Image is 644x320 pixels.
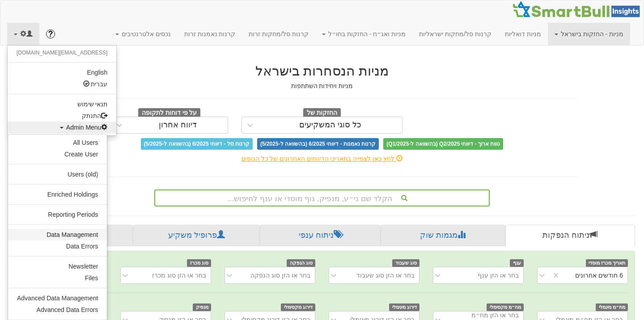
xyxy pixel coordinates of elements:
a: Enriched Holdings [8,189,107,200]
a: קרנות סל/מחקות ישראליות [412,23,498,45]
h2: מניות הנסחרות בישראל [67,63,577,78]
span: סוג מכרז [187,259,211,267]
div: בחר או הזן סוג הנפקה [250,271,310,280]
div: הקלד שם ני״ע, מנפיק, גוף מוסדי או ענף לחיפוש... [155,190,489,206]
a: Create User [8,148,107,160]
span: טווח ארוך - דיווחי Q2/2025 (בהשוואה ל-Q1/2025) [383,138,503,150]
a: Newsletter [8,261,107,272]
a: ניתוח ענפי [260,225,381,246]
a: Users (old) [8,168,107,180]
a: Advanced Data Management [8,292,107,304]
a: התנתק [8,110,116,122]
a: נכסים אלטרנטיבים [109,23,178,45]
a: Data Management [8,229,107,240]
a: עברית [8,78,116,90]
span: תאריך מכרז מוסדי [586,259,628,267]
a: קרנות סל/מחקות זרות [242,23,315,45]
span: מח״מ מקסימלי [487,303,524,311]
a: פרופיל משקיע [133,225,259,246]
img: Smartbull [512,0,644,18]
span: מנפיק [193,303,211,311]
div: 6 חודשים אחרונים [575,271,623,280]
span: ? [48,29,53,38]
a: Reporting Periods [8,209,107,220]
li: [EMAIL_ADDRESS][DOMAIN_NAME] [8,48,116,58]
span: דירוג מקסימלי [281,303,315,311]
a: קרנות נאמנות זרות [178,23,242,45]
div: דיווח אחרון [159,121,197,130]
span: ענף [510,259,524,267]
span: מח״מ מינמלי [596,303,628,311]
a: ? [39,23,62,45]
div: בחר או הזן ענף [478,271,519,280]
div: כל סוגי המשקיעים [299,121,361,130]
a: Data Errors [8,240,107,252]
span: סוג הנפקה [287,259,315,267]
a: ניתוח הנפקות [505,225,635,246]
a: Admin Menu [8,122,116,133]
span: קרנות נאמנות - דיווחי 6/2025 (בהשוואה ל-5/2025) [257,138,379,150]
a: All Users [8,137,107,148]
a: מגמות שוק [381,225,505,246]
a: מניות - החזקות בישראל [548,23,630,45]
a: מניות ואג״ח - החזקות בחו״ל [315,23,412,45]
a: מניות דואליות [498,23,548,45]
div: בחר או הזן סוג מכרז [152,271,206,280]
a: תנאי שימוש [8,98,116,110]
span: סוג שעבוד [392,259,419,267]
span: דירוג מינימלי [389,303,419,311]
h5: מניות ויחידות השתתפות [67,83,577,89]
span: החזקות של [303,108,341,118]
span: קרנות סל - דיווחי 6/2025 (בהשוואה ל-5/2025) [141,138,253,150]
a: Advanced Data Errors [8,304,107,316]
div: בחר או הזן סוג שעבוד [356,271,415,280]
div: לחץ כאן לצפייה בתאריכי הדיווחים האחרונים של כל הגופים [60,154,584,163]
a: English [8,67,116,78]
span: על פי דוחות לתקופה [138,108,200,118]
span: Admin Menu [66,124,108,131]
a: Files [8,272,107,284]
